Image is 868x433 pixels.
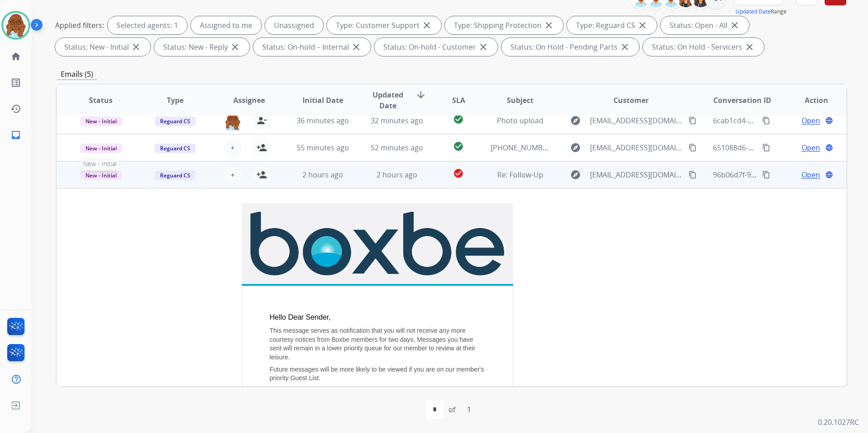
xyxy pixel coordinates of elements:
[230,42,241,52] mat-icon: close
[224,112,242,130] img: agent-avatar
[452,95,465,106] span: SLA
[802,115,820,126] span: Open
[825,171,833,179] mat-icon: language
[131,42,142,52] mat-icon: close
[637,20,648,31] mat-icon: close
[10,103,21,114] mat-icon: history
[256,169,267,180] mat-icon: person_add
[371,116,423,126] span: 32 minutes ago
[377,170,417,180] span: 2 hours ago
[772,84,846,116] th: Action
[297,116,349,126] span: 36 minutes ago
[744,42,755,52] mat-icon: close
[256,115,267,126] mat-icon: person_remove
[501,38,639,56] div: Status: On Hold - Pending Parts
[155,116,196,126] span: Reguard CS
[762,171,770,179] mat-icon: content_copy
[10,77,21,88] mat-icon: list_alt
[80,116,122,126] span: New - Initial
[689,171,697,179] mat-icon: content_copy
[613,95,649,106] span: Customer
[713,170,849,180] span: 96b06d7f-98ff-4685-828b-55232cba0511
[619,42,630,52] mat-icon: close
[491,143,553,153] span: [PHONE_NUMBER]
[327,16,441,34] div: Type: Customer Support
[3,13,28,38] img: avatar
[191,16,261,34] div: Assigned to me
[57,69,97,80] p: Emails (5)
[10,51,21,62] mat-icon: home
[55,38,151,56] div: Status: New - Initial
[231,169,235,180] span: +
[802,169,820,180] span: Open
[453,141,464,152] mat-icon: check_circle
[302,170,343,180] span: 2 hours ago
[660,16,749,34] div: Status: Open - All
[590,115,683,126] span: [EMAIL_ADDRESS][DOMAIN_NAME]
[448,404,455,415] div: of
[224,139,242,157] button: +
[269,386,486,404] p: Thank you, [EMAIL_ADDRESS][DOMAIN_NAME]
[818,417,859,428] p: 0.20.1027RC
[460,400,478,419] div: 1
[269,326,486,362] p: This message serves as notification that you will not receive any more courtesy notices from Boxb...
[762,144,770,152] mat-icon: content_copy
[478,42,489,52] mat-icon: close
[368,89,409,111] span: Updated Date
[242,203,513,284] img: Boxbe
[233,95,265,106] span: Assignee
[297,143,349,153] span: 55 minutes ago
[713,116,851,126] span: 6cab1cd4-8560-42a7-8ed5-25732783719f
[224,166,242,184] button: +
[351,42,362,52] mat-icon: close
[108,16,187,34] div: Selected agents: 1
[802,142,820,153] span: Open
[736,8,787,15] span: Range
[570,142,581,153] mat-icon: explore
[421,20,432,31] mat-icon: close
[89,95,113,106] span: Status
[231,142,235,153] span: +
[713,95,771,106] span: Conversation ID
[445,16,563,34] div: Type: Shipping Protection
[256,142,267,153] mat-icon: person_add
[374,38,498,56] div: Status: On-hold - Customer
[736,8,771,15] button: Updated Date
[543,20,554,31] mat-icon: close
[371,143,423,153] span: 52 minutes ago
[497,116,543,126] span: Photo upload
[497,170,543,180] span: Re: Follow-Up
[269,313,486,322] p: Hello Dear Sender,
[265,16,323,34] div: Unassigned
[729,20,740,31] mat-icon: close
[453,114,464,125] mat-icon: check_circle
[643,38,764,56] div: Status: On Hold - Servicers
[825,144,833,152] mat-icon: language
[10,130,21,140] mat-icon: inbox
[507,95,533,106] span: Subject
[80,171,122,180] span: New - Initial
[155,144,196,153] span: Reguard CS
[713,143,851,153] span: 651088d6-3b28-48ba-90d6-2f00a38c0c30
[590,169,683,180] span: [EMAIL_ADDRESS][DOMAIN_NAME]
[689,116,697,125] mat-icon: content_copy
[302,95,343,106] span: Initial Date
[415,89,426,100] mat-icon: arrow_downward
[570,115,581,126] mat-icon: explore
[453,168,464,179] mat-icon: check_circle
[167,95,184,106] span: Type
[253,38,371,56] div: Status: On-hold – Internal
[55,20,104,31] p: Applied filters:
[825,116,833,125] mat-icon: language
[570,169,581,180] mat-icon: explore
[567,16,657,34] div: Type: Reguard CS
[269,365,486,383] p: Future messages will be more likely to be viewed if you are on our member's priority Guest List.
[80,144,122,153] span: New - Initial
[154,38,250,56] div: Status: New - Reply
[155,171,196,180] span: Reguard CS
[762,116,770,125] mat-icon: content_copy
[689,144,697,152] mat-icon: content_copy
[81,157,119,171] span: New - Initial
[590,142,683,153] span: [EMAIL_ADDRESS][DOMAIN_NAME]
